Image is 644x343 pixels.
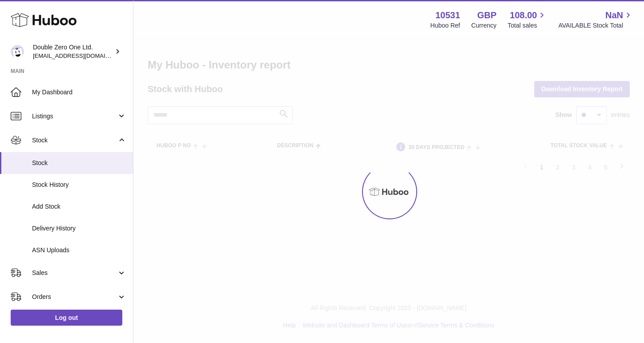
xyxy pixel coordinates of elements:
[471,21,497,30] div: Currency
[477,9,496,21] strong: GBP
[33,52,131,59] span: [EMAIL_ADDRESS][DOMAIN_NAME]
[32,269,117,277] span: Sales
[605,9,623,21] span: NaN
[32,112,117,121] span: Listings
[32,181,126,189] span: Stock History
[32,224,126,233] span: Delivery History
[510,9,537,21] span: 108.00
[32,159,126,167] span: Stock
[507,9,547,30] a: 108.00 Total sales
[33,43,113,60] div: Double Zero One Ltd.
[507,21,547,30] span: Total sales
[32,88,126,97] span: My Dashboard
[435,9,460,21] strong: 10531
[32,202,126,211] span: Add Stock
[32,246,126,254] span: ASN Uploads
[558,9,633,30] a: NaN AVAILABLE Stock Total
[558,21,633,30] span: AVAILABLE Stock Total
[431,21,460,30] div: Huboo Ref
[11,310,122,326] a: Log out
[32,136,117,145] span: Stock
[11,45,24,58] img: hello@001skincare.com
[32,293,117,301] span: Orders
